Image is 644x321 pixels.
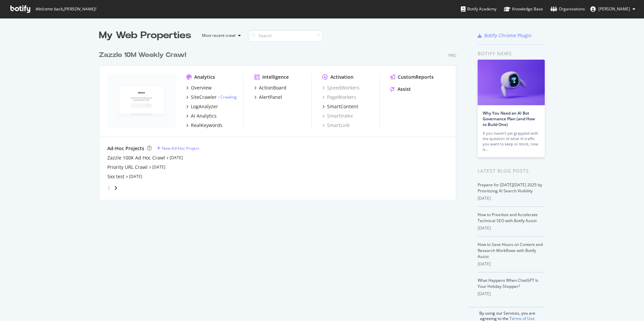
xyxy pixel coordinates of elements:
button: Most recent crawl [197,30,244,41]
div: Botify news [478,50,545,57]
div: [DATE] [478,291,545,297]
a: [DATE] [129,174,142,179]
a: ActionBoard [254,84,286,91]
div: Organizations [550,6,585,12]
a: Zazzle 100K Ad Hoc Crawl [107,154,165,161]
div: If you haven’t yet grappled with the question of what AI traffic you want to keep or block, now is… [483,131,540,152]
a: [DATE] [152,164,165,170]
div: New Ad-Hoc Project [162,145,199,151]
div: [DATE] [478,225,545,231]
a: Assist [390,86,411,92]
img: Why You Need an AI Bot Governance Plan (and How to Build One) [478,60,545,105]
div: Ad-Hoc Projects [107,145,144,152]
div: Most recent crawl [202,34,235,38]
div: Activation [330,74,354,80]
a: Prepare for [DATE][DATE] 2025 by Prioritizing AI Search Visibility [478,182,542,194]
div: Knowledge Base [504,6,543,12]
a: AlertPanel [254,94,282,101]
div: SmartContent [327,103,358,110]
a: How to Prioritize and Accelerate Technical SEO with Botify Assist [478,212,538,223]
div: Zazzle 10M Weekly Crawl [99,50,186,60]
a: SmartLink [322,122,350,129]
img: zazzle.com [107,74,175,128]
a: New Ad-Hoc Project [157,145,199,151]
a: Zazzle 10M Weekly Crawl [99,50,189,60]
a: Crawling [220,94,237,100]
div: [DATE] [478,195,545,201]
div: RealKeywords [191,122,222,129]
a: PageWorkers [322,94,356,101]
div: - [218,94,237,100]
a: How to Save Hours on Content and Research Workflows with Botify Assist [478,242,543,259]
div: Assist [397,86,411,92]
div: Intelligence [262,74,289,80]
a: SmartIndex [322,113,353,119]
span: Welcome back, [PERSON_NAME] ! [35,6,96,12]
div: AI Analytics [191,113,217,119]
div: Latest Blog Posts [478,167,545,175]
div: [DATE] [478,261,545,267]
a: SpeedWorkers [322,84,360,91]
div: Botify Chrome Plugin [484,32,532,39]
a: SmartContent [322,103,358,110]
a: AI Analytics [186,113,217,119]
button: [PERSON_NAME] [585,4,641,14]
div: CustomReports [398,74,434,80]
a: Botify Chrome Plugin [478,32,532,39]
a: RealKeywords [186,122,222,129]
div: grid [99,42,462,200]
div: Overview [191,84,212,91]
div: AlertPanel [259,94,282,101]
a: What Happens When ChatGPT Is Your Holiday Shopper? [478,277,538,289]
div: angle-left [105,183,113,193]
input: Search [249,30,323,42]
div: SiteCrawler [191,94,217,101]
a: CustomReports [390,74,434,80]
div: Pro [448,53,456,58]
div: LogAnalyzer [191,103,218,110]
div: Botify Academy [461,6,496,12]
div: ActionBoard [259,84,286,91]
div: Analytics [194,74,215,80]
a: 5xx test [107,173,124,180]
div: My Web Properties [99,29,191,42]
a: SiteCrawler- Crawling [186,94,237,101]
a: Why You Need an AI Bot Governance Plan (and How to Build One) [483,110,535,127]
a: [DATE] [170,155,183,160]
a: Overview [186,84,212,91]
a: Priority URL Crawl [107,164,148,171]
span: Colin Ma [598,6,630,12]
div: angle-right [113,185,118,191]
a: LogAnalyzer [186,103,218,110]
